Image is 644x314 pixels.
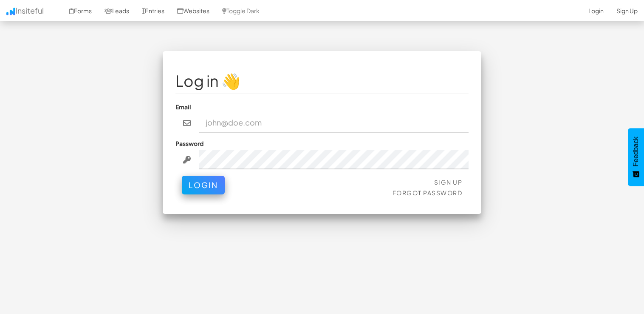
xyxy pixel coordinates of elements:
[632,137,640,166] span: Feedback
[175,72,469,89] h1: Log in 👋
[6,8,15,15] img: icon.png
[182,176,225,194] button: Login
[175,139,203,148] label: Password
[628,128,644,186] button: Feedback - Show survey
[199,113,469,133] input: john@doe.com
[393,189,463,197] a: Forgot Password
[175,103,191,111] label: Email
[434,178,463,186] a: Sign Up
